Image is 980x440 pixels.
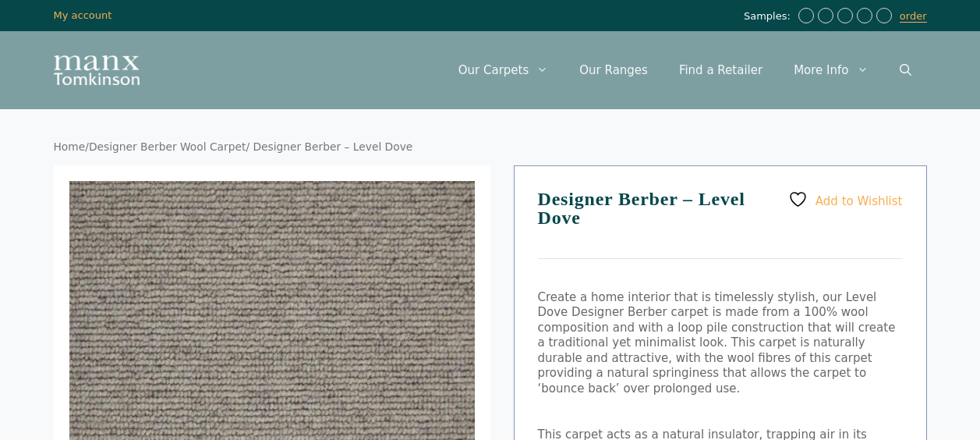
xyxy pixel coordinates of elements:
nav: Breadcrumb [54,140,927,154]
a: Home [54,140,86,153]
span: Samples: [744,10,794,23]
a: More Info [778,47,883,94]
a: My account [54,9,112,21]
span: Create a home interior that is timelessly stylish, our Level Dove Designer Berber carpet is made ... [538,290,896,396]
a: Find a Retailer [663,47,778,94]
h1: Designer Berber – Level Dove [538,190,903,259]
a: Open Search Bar [884,47,927,94]
a: Add to Wishlist [788,190,902,209]
span: Add to Wishlist [815,193,903,208]
a: Designer Berber Wool Carpet [89,140,246,153]
a: Our Ranges [564,47,663,94]
img: Manx Tomkinson [54,55,140,85]
nav: Primary [443,47,927,94]
a: order [900,10,927,23]
a: Our Carpets [443,47,564,94]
